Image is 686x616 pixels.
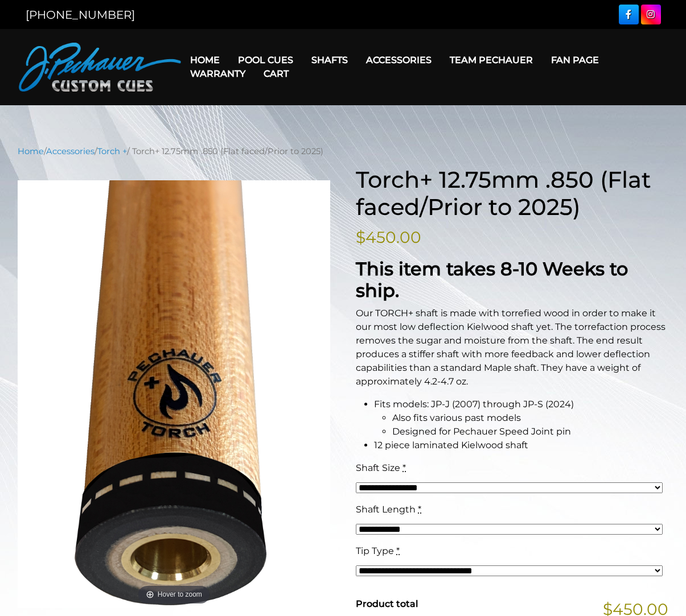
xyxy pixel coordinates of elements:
a: Accessories [46,146,95,156]
nav: Breadcrumb [18,145,668,158]
img: kielwood-torchplus-jpseries-1.png [18,180,330,608]
a: Shafts [302,46,357,75]
a: Team Pechauer [441,46,542,75]
a: Accessories [357,46,441,75]
a: Fan Page [542,46,608,75]
li: 12 piece laminated Kielwood shaft [374,439,668,452]
a: Warranty [181,59,254,88]
a: Pool Cues [229,46,302,75]
abbr: required [402,462,406,473]
p: Our TORCH+ shaft is made with torrefied wood in order to make it our most low deflection Kielwood... [356,307,668,388]
span: Shaft Length [356,504,416,515]
abbr: required [418,504,421,515]
a: Home [181,46,229,75]
strong: This item takes 8-10 Weeks to ship. [356,258,628,301]
a: Home [18,146,44,156]
a: Cart [254,59,298,88]
span: Shaft Size [356,462,400,473]
h1: Torch+ 12.75mm .850 (Flat faced/Prior to 2025) [356,166,668,221]
span: $ [356,228,365,247]
a: Torch + [97,146,127,156]
li: Designed for Pechauer Speed Joint pin [392,425,668,439]
li: Also fits various past models [392,411,668,425]
abbr: required [396,545,400,556]
span: Tip Type [356,545,394,556]
bdi: 450.00 [356,228,421,247]
span: Product total [356,598,418,609]
li: Fits models: JP-J (2007) through JP-S (2024) [374,398,668,439]
a: [PHONE_NUMBER] [26,8,135,22]
a: Hover to zoom [18,180,330,608]
img: Pechauer Custom Cues [19,43,181,92]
